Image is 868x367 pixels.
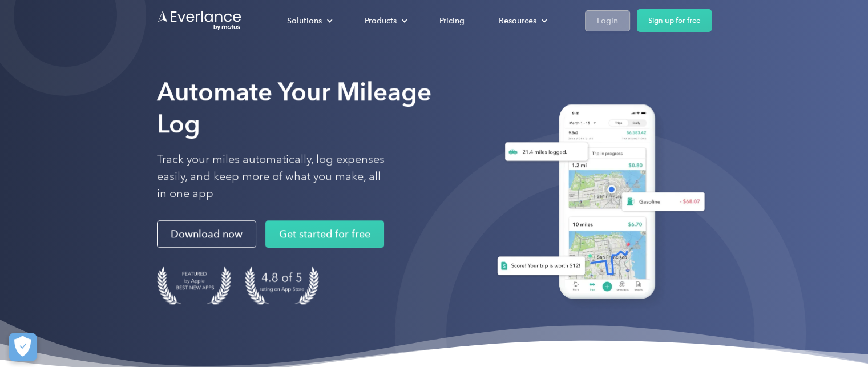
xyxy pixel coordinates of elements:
[353,11,417,31] div: Products
[428,11,476,31] a: Pricing
[287,14,322,28] div: Solutions
[265,220,384,248] a: Get started for free
[157,266,231,304] img: Badge for Featured by Apple Best New Apps
[585,10,630,31] a: Login
[439,14,465,28] div: Pricing
[487,11,556,31] div: Resources
[157,10,243,31] a: Go to homepage
[157,76,431,139] strong: Automate Your Mileage Log
[365,14,397,28] div: Products
[157,220,256,248] a: Download now
[597,14,618,28] div: Login
[637,9,712,32] a: Sign up for free
[276,11,342,31] div: Solutions
[483,95,712,312] img: Everlance, mileage tracker app, expense tracking app
[245,266,319,304] img: 4.9 out of 5 stars on the app store
[9,333,37,361] button: Cookies Settings
[499,14,536,28] div: Resources
[157,151,385,202] p: Track your miles automatically, log expenses easily, and keep more of what you make, all in one app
